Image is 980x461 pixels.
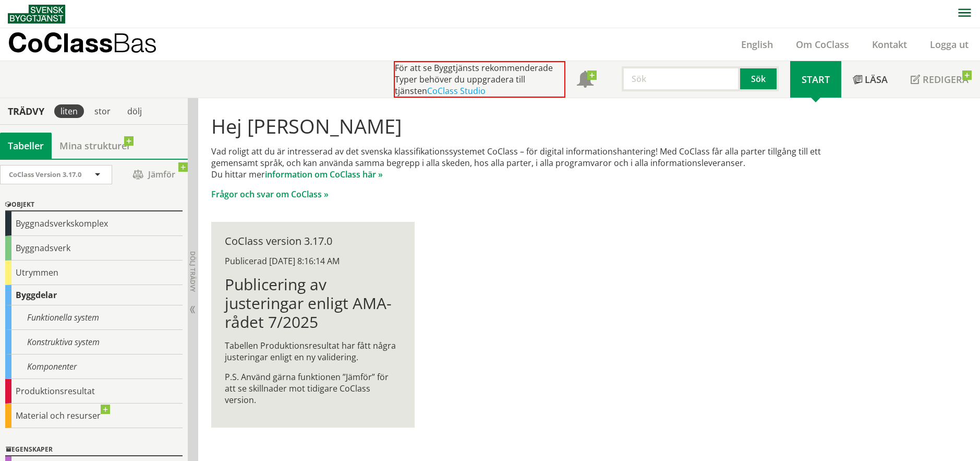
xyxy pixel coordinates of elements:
[577,72,594,89] span: Notifikationer
[865,73,888,86] span: Läsa
[427,85,486,97] a: CoClass Studio
[5,444,183,456] div: Egenskaper
[5,211,183,236] div: Byggnadsverkskomplex
[740,66,779,91] button: Sök
[2,105,50,117] div: Trädvy
[121,104,148,118] div: dölj
[730,38,784,51] a: English
[5,404,183,428] div: Material och resurser
[841,61,899,98] a: Läsa
[5,199,183,211] div: Objekt
[918,38,980,51] a: Logga ut
[802,73,830,86] span: Start
[123,166,185,184] span: Jämför
[225,275,401,332] h1: Publicering av justeringar enligt AMA-rådet 7/2025
[188,251,197,292] span: Dölj trädvy
[211,188,329,200] a: Frågor och svar om CoClass »
[225,255,401,267] div: Publicerad [DATE] 8:16:14 AM
[8,5,65,23] img: Svensk Byggtjänst
[9,170,81,179] span: CoClass Version 3.17.0
[88,104,117,118] div: stor
[5,236,183,261] div: Byggnadsverk
[5,261,183,285] div: Utrymmen
[52,133,139,159] a: Mina strukturer
[225,371,401,406] p: P.S. Använd gärna funktionen ”Jämför” för att se skillnader mot tidigare CoClass version.
[211,114,852,137] h1: Hej [PERSON_NAME]
[5,285,183,305] div: Byggdelar
[784,38,861,51] a: Om CoClass
[5,379,183,404] div: Produktionsresultat
[394,61,565,98] div: För att se Byggtjänsts rekommenderade Typer behöver du uppgradera till tjänsten
[225,235,401,247] div: CoClass version 3.17.0
[5,305,183,330] div: Funktionella system
[54,104,84,118] div: liten
[225,340,401,363] p: Tabellen Produktionsresultat har fått några justeringar enligt en ny validering.
[8,37,157,49] p: CoClass
[622,66,740,91] input: Sök
[8,28,179,61] a: CoClassBas
[5,330,183,354] div: Konstruktiva system
[923,73,969,86] span: Redigera
[790,61,841,98] a: Start
[899,61,980,98] a: Redigera
[265,169,383,180] a: information om CoClass här »
[861,38,918,51] a: Kontakt
[211,146,852,180] p: Vad roligt att du är intresserad av det svenska klassifikationssystemet CoClass – för digital inf...
[113,27,157,58] span: Bas
[5,354,183,379] div: Komponenter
